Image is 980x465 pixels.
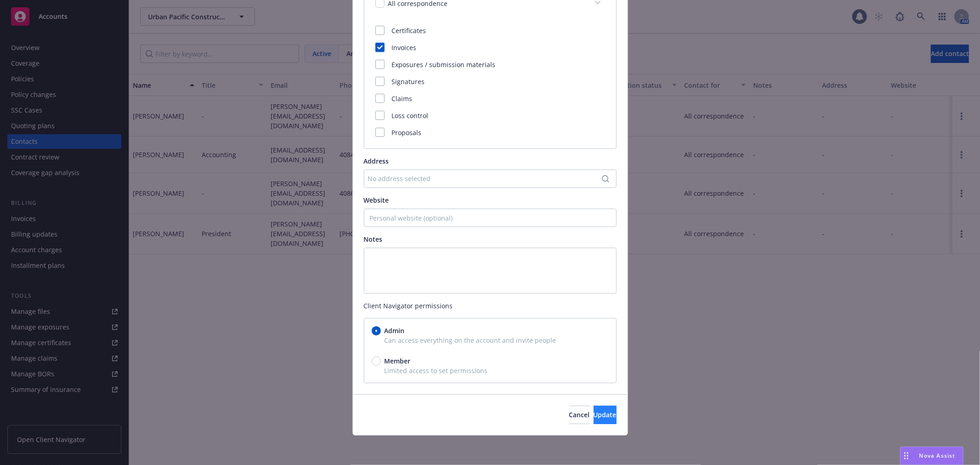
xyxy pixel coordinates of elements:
div: No address selected [368,174,603,183]
div: Signatures [375,77,605,86]
span: Nova Assist [919,452,956,459]
div: Drag to move [901,447,912,465]
button: Nova Assist [900,447,963,465]
span: Client Navigator permissions [364,301,617,311]
span: Website [364,196,389,204]
input: Member [372,357,381,366]
span: Cancel [569,410,590,419]
div: Loss control [375,111,605,120]
span: Notes [364,235,383,244]
input: Admin [372,326,381,335]
button: Update [594,406,617,424]
input: Personal website (optional) [364,209,617,227]
span: Admin [385,326,405,335]
div: Claims [375,94,605,103]
span: Member [385,356,411,366]
span: Can access everything on the account and invite people [372,335,609,345]
svg: Search [602,175,609,182]
div: Invoices [375,43,605,52]
span: Limited access to set permissions [372,366,609,375]
span: Update [594,410,617,419]
button: Cancel [569,406,590,424]
div: Certificates [375,26,605,35]
div: Exposures / submission materials [375,60,605,69]
button: No address selected [364,170,617,188]
div: Proposals [375,128,605,137]
span: Address [364,157,389,165]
